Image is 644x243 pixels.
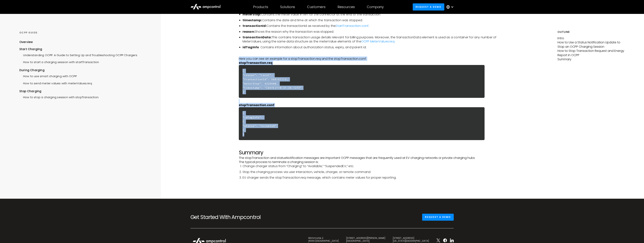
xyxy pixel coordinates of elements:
p: Here you can see an example for a stopTransaction.req and the stopTransaction.conf: [239,57,512,61]
strong: meterStop: [243,12,261,17]
li: Contains the transactionId as received by the . [243,24,512,28]
strong: idTagInfo [243,45,259,49]
a: How to send meter values with meterValues.req [19,79,92,86]
h5: Outline [558,30,625,34]
div: Customers [307,5,325,9]
p: The stopTransaction and statusNotification messages are important OCPP messages that are frequent... [239,156,512,160]
a: How to use smart charging with OCPP [19,72,77,79]
div: Solutions [280,5,295,9]
p: ‍ [239,99,512,103]
a: Request a demo [413,3,444,10]
a: How to stop a charging session with stopTransaction [19,93,99,100]
div: Products [253,5,268,9]
a: Understanding OCPP: A Guide to Setting Up and Troubleshooting OCPP Chargers [19,51,137,58]
strong: reason: [243,29,255,34]
div: During Charging [19,68,148,72]
li: Contains the meter value in Wh for the connector at the end of the transaction. [243,12,512,17]
h2: Get Started With Ampcontrol [190,214,273,220]
div: Start Charging [19,47,148,51]
h2: Summary [239,149,512,156]
p: ‍ [239,141,512,145]
li: Contains the date and time at which the transaction was stopped. [243,18,512,22]
a: StartTransaction.conf [336,24,369,28]
div: Resources [338,5,355,9]
strong: stopTransaction.conf [239,103,274,107]
p: How to Stop Transaction Request and Energy Report in OCPP [558,49,625,57]
a: Request a demo [422,214,454,221]
li: : Contains information about authorization status, expiry, and parent id. [243,45,512,49]
div: Company [367,5,384,9]
p: ‍ [239,145,512,149]
a: How to start a charging session with startTransaction [19,58,99,65]
li: EV charger sends the stopTransaction.req message, which contains meter values for proper reporting. [243,176,512,180]
li: Change charger status from “Charging” to “Available,” “SuspendedEV,” etc. [243,164,512,168]
p: ‍ [239,52,512,57]
p: The typical process to terminate a charging session is: [239,160,512,164]
strong: transactionId: [243,24,267,28]
strong: stopTransaction.req [239,61,272,65]
p: Intro [558,36,625,40]
div: Stop Charging [19,89,148,93]
div: Overview [19,40,33,44]
li: This contains transaction usage details relevant for billing purposes. Moreover, the transactionD... [243,35,512,44]
p: Summary [558,57,625,61]
strong: transactionData: [243,35,272,39]
p: How to Use a Status Notification Update to Stop an OCPP Charging Session [558,40,625,49]
div: OCPP GUIDE [19,31,148,34]
a: OCPP MeterValues.req [361,39,394,44]
strong: timestamp: [243,18,262,22]
li: Stop the charging process via user interaction, vehicle, charger, or remote command. [243,170,512,174]
h6: { "idTagInfo": { "status": "Accepted" } } [239,107,485,140]
a: Overview [19,40,33,47]
h6: { "reason": "Local", "transactionId": 568161113, "meterStop": 4329600, "timestamp": "[DATE]T10:31... [239,65,485,98]
li: Shows the reason why the transaction was stopped. [243,30,512,34]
